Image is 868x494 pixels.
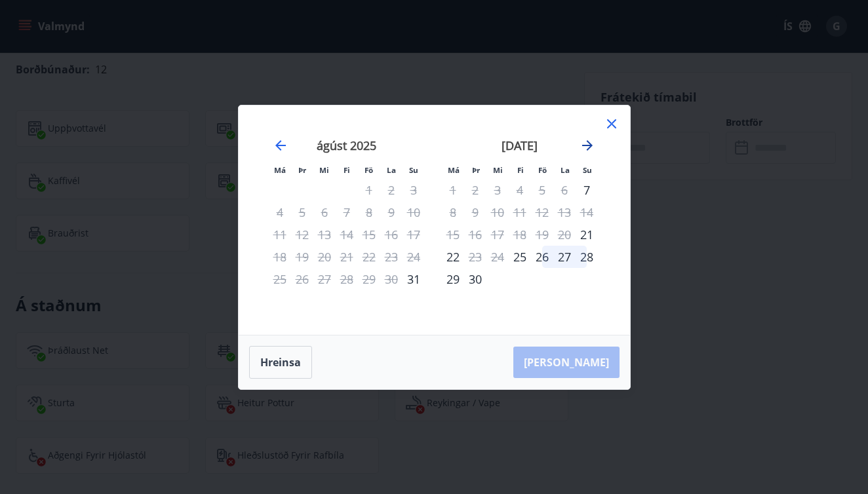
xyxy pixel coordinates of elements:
small: Fö [365,165,373,175]
div: Aðeins útritun í boði [442,201,464,223]
td: Not available. laugardagur, 20. september 2025 [553,223,576,246]
td: Not available. fimmtudagur, 18. september 2025 [509,223,531,246]
td: Not available. laugardagur, 2. ágúst 2025 [380,179,403,201]
div: Move backward to switch to the previous month. [273,138,288,153]
div: 28 [576,246,598,268]
td: Not available. laugardagur, 6. september 2025 [553,179,576,201]
td: Not available. laugardagur, 13. september 2025 [553,201,576,223]
td: Not available. mánudagur, 4. ágúst 2025 [269,201,291,223]
td: Not available. þriðjudagur, 9. september 2025 [464,201,486,223]
td: Not available. föstudagur, 12. september 2025 [531,201,553,223]
td: Choose sunnudagur, 21. september 2025 as your check-in date. It’s available. [576,223,598,246]
small: Mi [493,165,503,175]
div: Calendar [254,121,614,319]
small: Fö [538,165,547,175]
td: Not available. sunnudagur, 14. september 2025 [576,201,598,223]
td: Not available. mánudagur, 25. ágúst 2025 [269,268,291,290]
td: Not available. mánudagur, 18. ágúst 2025 [269,246,291,268]
small: Má [448,165,460,175]
td: Not available. fimmtudagur, 21. ágúst 2025 [336,246,358,268]
td: Not available. laugardagur, 16. ágúst 2025 [380,223,403,246]
td: Not available. föstudagur, 1. ágúst 2025 [358,179,380,201]
td: Not available. fimmtudagur, 14. ágúst 2025 [336,223,358,246]
div: 30 [464,268,486,290]
td: Not available. mánudagur, 8. september 2025 [442,201,464,223]
td: Choose þriðjudagur, 30. september 2025 as your check-in date. It’s available. [464,268,486,290]
td: Not available. laugardagur, 9. ágúst 2025 [380,201,403,223]
td: Not available. miðvikudagur, 20. ágúst 2025 [313,246,336,268]
div: Aðeins innritun í boði [576,179,598,201]
td: Choose fimmtudagur, 25. september 2025 as your check-in date. It’s available. [509,246,531,268]
td: Not available. miðvikudagur, 10. september 2025 [486,201,509,223]
td: Not available. sunnudagur, 24. ágúst 2025 [403,246,425,268]
td: Not available. mánudagur, 11. ágúst 2025 [269,223,291,246]
td: Not available. miðvikudagur, 27. ágúst 2025 [313,268,336,290]
div: 27 [553,246,576,268]
td: Not available. miðvikudagur, 3. september 2025 [486,179,509,201]
small: Mi [319,165,329,175]
td: Not available. fimmtudagur, 11. september 2025 [509,201,531,223]
td: Not available. föstudagur, 5. september 2025 [531,179,553,201]
td: Not available. þriðjudagur, 2. september 2025 [464,179,486,201]
td: Choose mánudagur, 22. september 2025 as your check-in date. It’s available. [442,246,464,268]
td: Not available. mánudagur, 1. september 2025 [442,179,464,201]
td: Not available. fimmtudagur, 7. ágúst 2025 [336,201,358,223]
td: Choose sunnudagur, 7. september 2025 as your check-in date. It’s available. [576,179,598,201]
td: Not available. miðvikudagur, 6. ágúst 2025 [313,201,336,223]
div: Aðeins innritun í boði [403,268,425,290]
td: Not available. föstudagur, 15. ágúst 2025 [358,223,380,246]
td: Not available. þriðjudagur, 19. ágúst 2025 [291,246,313,268]
td: Not available. laugardagur, 23. ágúst 2025 [380,246,403,268]
small: La [561,165,570,175]
strong: ágúst 2025 [317,138,376,153]
div: Move forward to switch to the next month. [580,138,595,153]
div: 26 [531,246,553,268]
div: Aðeins útritun í boði [464,246,486,268]
td: Not available. þriðjudagur, 23. september 2025 [464,246,486,268]
td: Not available. þriðjudagur, 12. ágúst 2025 [291,223,313,246]
td: Choose sunnudagur, 31. ágúst 2025 as your check-in date. It’s available. [403,268,425,290]
td: Not available. mánudagur, 15. september 2025 [442,223,464,246]
small: Fi [517,165,524,175]
small: Fi [344,165,350,175]
small: Su [409,165,418,175]
small: Þr [472,165,480,175]
td: Not available. miðvikudagur, 13. ágúst 2025 [313,223,336,246]
td: Not available. þriðjudagur, 16. september 2025 [464,223,486,246]
td: Not available. föstudagur, 8. ágúst 2025 [358,201,380,223]
td: Not available. fimmtudagur, 4. september 2025 [509,179,531,201]
td: Not available. laugardagur, 30. ágúst 2025 [380,268,403,290]
small: La [387,165,396,175]
td: Not available. miðvikudagur, 17. september 2025 [486,223,509,246]
button: Hreinsa [249,346,312,379]
td: Not available. sunnudagur, 10. ágúst 2025 [403,201,425,223]
div: Aðeins innritun í boði [509,246,531,268]
td: Not available. miðvikudagur, 24. september 2025 [486,246,509,268]
td: Not available. þriðjudagur, 5. ágúst 2025 [291,201,313,223]
td: Not available. sunnudagur, 17. ágúst 2025 [403,223,425,246]
td: Choose laugardagur, 27. september 2025 as your check-in date. It’s available. [553,246,576,268]
small: Su [583,165,592,175]
small: Má [274,165,286,175]
td: Not available. þriðjudagur, 26. ágúst 2025 [291,268,313,290]
td: Not available. föstudagur, 19. september 2025 [531,223,553,246]
td: Not available. föstudagur, 29. ágúst 2025 [358,268,380,290]
small: Þr [298,165,306,175]
td: Not available. fimmtudagur, 28. ágúst 2025 [336,268,358,290]
td: Choose sunnudagur, 28. september 2025 as your check-in date. It’s available. [576,246,598,268]
div: Aðeins útritun í boði [442,179,464,201]
td: Not available. föstudagur, 22. ágúst 2025 [358,246,380,268]
td: Not available. sunnudagur, 3. ágúst 2025 [403,179,425,201]
strong: [DATE] [502,138,538,153]
td: Choose mánudagur, 29. september 2025 as your check-in date. It’s available. [442,268,464,290]
td: Choose föstudagur, 26. september 2025 as your check-in date. It’s available. [531,246,553,268]
div: Aðeins innritun í boði [576,223,598,246]
div: 22 [442,246,464,268]
div: 29 [442,268,464,290]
